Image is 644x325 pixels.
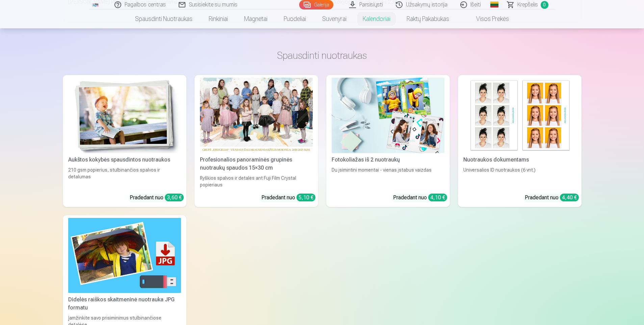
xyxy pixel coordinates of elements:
[355,9,398,28] a: Kalendoriai
[68,49,576,61] h3: Spausdinti nuotraukas
[463,78,576,153] img: Nuotraukos dokumentams
[165,194,184,201] div: 3,60 €
[525,194,579,202] div: Pradedant nuo
[197,156,315,172] div: Profesionalios panoraminės grupinės nuotraukų spaudos 15×30 cm
[276,9,314,28] a: Puodeliai
[66,156,184,164] div: Aukštos kokybės spausdintos nuotraukos
[197,175,315,188] div: Ryškios spalvos ir detalės ant Fuji Film Crystal popieriaus
[329,167,447,188] div: Du įsimintini momentai - vienas įstabus vaizdas
[329,156,447,164] div: Fotokoliažas iš 2 nuotraukų
[66,167,184,188] div: 210 gsm popierius, stulbinančios spalvos ir detalumas
[236,9,276,28] a: Magnetai
[297,194,315,201] div: 5,10 €
[314,9,355,28] a: Suvenyrai
[261,194,315,202] div: Pradedant nuo
[398,9,457,28] a: Raktų pakabukas
[461,167,579,188] div: Universalios ID nuotraukos (6 vnt.)
[428,194,447,201] div: 4,10 €
[461,156,579,164] div: Nuotraukos dokumentams
[326,75,450,207] a: Fotokoliažas iš 2 nuotraukųFotokoliažas iš 2 nuotraukųDu įsimintini momentai - vienas įstabus vai...
[560,194,579,201] div: 4,40 €
[63,75,186,207] a: Aukštos kokybės spausdintos nuotraukos Aukštos kokybės spausdintos nuotraukos210 gsm popierius, s...
[127,9,201,28] a: Spausdinti nuotraukas
[66,296,184,312] div: Didelės raiškos skaitmeninė nuotrauka JPG formatu
[201,9,236,28] a: Rinkiniai
[457,9,517,28] a: Visos prekės
[68,78,181,153] img: Aukštos kokybės spausdintos nuotraukos
[458,75,582,207] a: Nuotraukos dokumentamsNuotraukos dokumentamsUniversalios ID nuotraukos (6 vnt.)Pradedant nuo 4,40 €
[130,194,184,202] div: Pradedant nuo
[541,1,548,9] span: 0
[195,75,318,207] a: Profesionalios panoraminės grupinės nuotraukų spaudos 15×30 cmRyškios spalvos ir detalės ant Fuji...
[332,78,444,153] img: Fotokoliažas iš 2 nuotraukų
[393,194,447,202] div: Pradedant nuo
[517,1,538,9] span: Krepšelis
[92,3,99,7] img: /fa5
[68,218,181,293] img: Didelės raiškos skaitmeninė nuotrauka JPG formatu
